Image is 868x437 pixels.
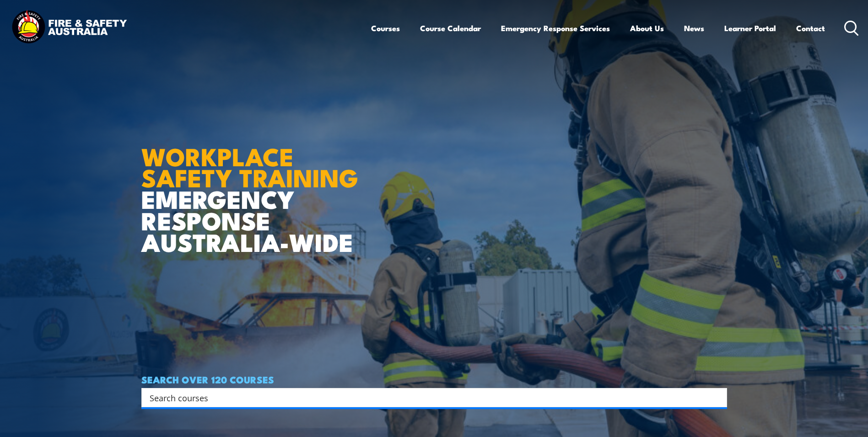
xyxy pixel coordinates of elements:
h1: EMERGENCY RESPONSE AUSTRALIA-WIDE [141,122,365,252]
a: About Us [630,16,664,40]
a: Learner Portal [724,16,776,40]
a: Contact [796,16,825,40]
a: News [684,16,704,40]
h4: SEARCH OVER 120 COURSES [141,374,727,384]
input: Search input [150,391,707,404]
a: Emergency Response Services [501,16,610,40]
a: Courses [371,16,400,40]
strong: WORKPLACE SAFETY TRAINING [141,137,358,196]
form: Search form [151,391,709,404]
button: Search magnifier button [711,391,724,404]
a: Course Calendar [420,16,481,40]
